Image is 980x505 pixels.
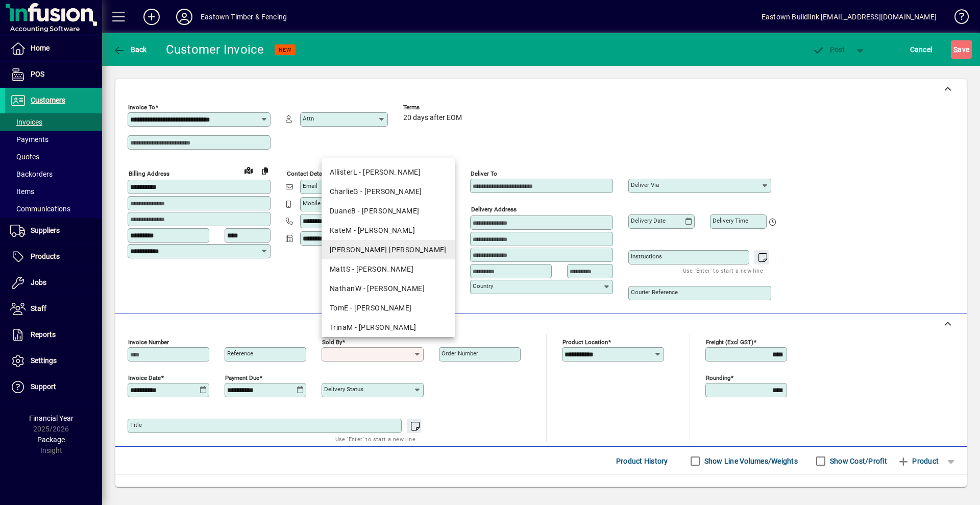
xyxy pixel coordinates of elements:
mat-label: Deliver via [631,181,659,188]
a: Communications [5,200,102,218]
span: Staff [31,304,46,312]
span: P [830,45,835,54]
div: NathanW - [PERSON_NAME] [330,283,447,294]
div: CharlieG - [PERSON_NAME] [330,186,447,197]
mat-label: Rounding [706,374,730,381]
span: ave [953,41,969,58]
mat-label: Title [130,421,142,428]
a: View on map [240,162,257,178]
span: Financial Year [29,414,73,422]
mat-label: Mobile [303,200,321,207]
mat-label: Deliver To [471,170,497,177]
a: Suppliers [5,218,102,244]
mat-option: KateM - Kate Mallett [322,221,455,240]
div: AllisterL - [PERSON_NAME] [330,167,447,178]
mat-label: Order number [442,350,478,357]
span: Customers [31,96,65,104]
a: Items [5,183,102,200]
mat-label: Product location [562,339,608,346]
span: POS [31,70,44,78]
mat-hint: Use 'Enter' to start a new line [683,264,763,276]
span: Product History [616,453,668,469]
a: Payments [5,131,102,148]
button: Copy to Delivery address [257,162,273,179]
mat-label: Freight (excl GST) [706,339,753,346]
span: Reports [31,330,56,339]
mat-option: NathanW - Nathan Woolley [322,279,455,298]
span: S [953,45,958,54]
button: Back [110,40,150,59]
div: [PERSON_NAME] [PERSON_NAME] [330,245,447,255]
mat-option: AllisterL - Allister Lawrence [322,162,455,182]
span: Settings [31,356,57,365]
button: Product History [612,452,672,470]
a: Backorders [5,165,102,183]
mat-option: KiaraN - Kiara Neil [322,240,455,259]
span: Payments [10,135,48,143]
button: Profile [168,8,201,26]
span: Support [31,382,56,391]
a: POS [5,62,102,87]
label: Show Line Volumes/Weights [702,456,798,466]
label: Show Cost/Profit [828,456,887,466]
a: Home [5,36,102,61]
span: Jobs [31,278,46,286]
mat-label: Invoice number [128,339,169,346]
button: Post [807,40,850,59]
mat-option: TomE - Tom Egan [322,298,455,318]
mat-option: MattS - Matt Smith [322,259,455,279]
mat-label: Payment due [225,374,259,381]
mat-label: Invoice To [128,104,155,111]
mat-label: Instructions [631,253,662,260]
div: Eastown Timber & Fencing [201,9,287,25]
span: Items [10,187,34,196]
div: DuaneB - [PERSON_NAME] [330,206,447,217]
span: Products [31,252,60,260]
span: Home [31,44,50,52]
mat-option: CharlieG - Charlie Gourlay [322,182,455,201]
mat-label: Courier Reference [631,288,678,296]
a: Staff [5,296,102,322]
a: Products [5,244,102,270]
button: Cancel [908,40,935,59]
mat-label: Reference [227,350,253,357]
div: KateM - [PERSON_NAME] [330,225,447,236]
mat-label: Invoice date [128,374,161,381]
button: Product [892,452,944,470]
a: Invoices [5,113,102,131]
mat-label: Country [473,282,493,290]
span: Quotes [10,153,39,161]
a: Reports [5,322,102,348]
span: 20 days after EOM [403,114,462,122]
span: NEW [279,46,291,53]
span: Cancel [910,41,933,58]
span: Back [113,45,147,54]
div: MattS - [PERSON_NAME] [330,264,447,275]
button: Add [135,8,168,26]
mat-label: Delivery date [631,217,666,224]
span: Backorders [10,170,53,178]
mat-label: Sold by [322,339,342,346]
mat-label: Email [303,182,317,189]
button: Save [951,40,972,59]
span: Invoices [10,118,42,126]
mat-hint: Use 'Enter' to start a new line [335,433,415,445]
mat-label: Delivery time [713,217,748,224]
span: Package [37,436,65,444]
a: Knowledge Base [947,2,967,35]
span: ost [812,45,845,54]
span: Terms [403,104,464,111]
mat-label: Delivery status [324,386,363,393]
app-page-header-button: Back [102,40,158,59]
div: Eastown Buildlink [EMAIL_ADDRESS][DOMAIN_NAME] [762,9,937,25]
a: Support [5,374,102,400]
a: Quotes [5,148,102,165]
a: Jobs [5,270,102,296]
span: Product [897,453,939,469]
div: TomE - [PERSON_NAME] [330,303,447,314]
span: Communications [10,205,70,213]
mat-option: TrinaM - Trina McKnight [322,318,455,337]
div: TrinaM - [PERSON_NAME] [330,322,447,333]
div: Customer Invoice [166,41,264,58]
mat-label: Attn [303,115,314,122]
